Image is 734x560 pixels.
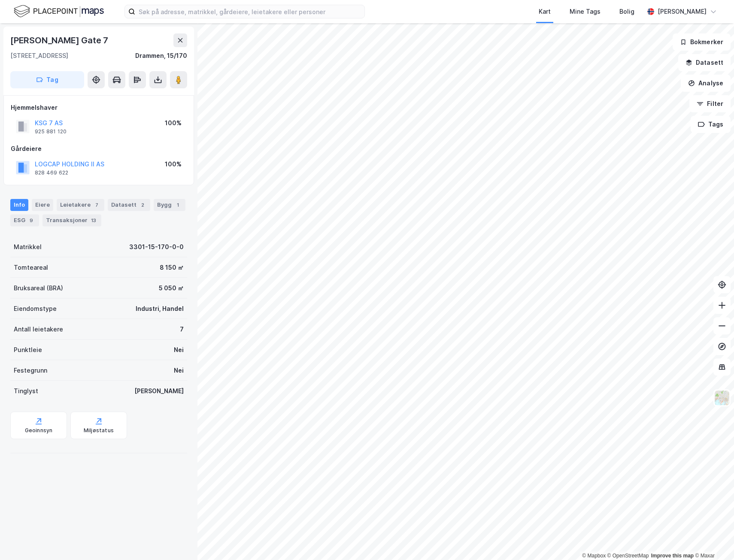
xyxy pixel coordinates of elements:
div: Matrikkel [14,242,42,252]
div: Transaksjoner [42,214,101,226]
div: Mine Tags [570,6,601,17]
div: 9 [27,216,36,225]
img: Z [714,390,730,406]
div: ESG [10,214,39,226]
div: 8 150 ㎡ [160,262,184,273]
div: 3301-15-170-0-0 [129,242,184,252]
div: 13 [89,216,98,225]
div: 100% [165,159,182,169]
a: Mapbox [582,553,606,559]
div: 5 050 ㎡ [159,283,184,293]
div: Bygg [154,199,185,211]
div: Festegrunn [14,365,47,376]
div: Datasett [108,199,150,211]
div: 7 [92,201,101,209]
div: 7 [180,324,184,334]
div: Gårdeiere [11,144,187,154]
div: Miljøstatus [84,427,114,434]
button: Bokmerker [673,33,731,51]
iframe: Chat Widget [691,519,734,560]
div: [PERSON_NAME] [134,386,184,396]
div: Nei [174,345,184,355]
button: Filter [689,95,731,112]
div: Bruksareal (BRA) [14,283,63,293]
div: 2 [138,201,147,209]
div: Bolig [619,6,634,17]
button: Analyse [681,75,731,92]
div: Tomteareal [14,262,48,273]
img: logo.f888ab2527a4732fd821a326f86c7f29.svg [14,4,104,19]
a: OpenStreetMap [607,553,649,559]
a: Improve this map [651,553,694,559]
div: Industri, Handel [136,304,184,314]
div: [PERSON_NAME] [658,6,707,17]
div: Drammen, 15/170 [135,51,187,61]
div: Nei [174,365,184,376]
div: Eiendomstype [14,304,57,314]
button: Tag [10,71,84,88]
div: Punktleie [14,345,42,355]
div: [STREET_ADDRESS] [10,51,68,61]
div: 1 [173,201,182,209]
input: Søk på adresse, matrikkel, gårdeiere, leietakere eller personer [135,5,364,18]
div: Tinglyst [14,386,38,396]
div: Info [10,199,28,211]
div: Leietakere [57,199,104,211]
div: 828 469 622 [35,169,68,176]
div: Geoinnsyn [25,427,53,434]
div: Kart [539,6,551,17]
div: Antall leietakere [14,324,63,334]
div: Hjemmelshaver [11,102,187,113]
button: Tags [691,116,731,133]
div: 925 881 120 [35,128,67,135]
div: Eiere [32,199,53,211]
div: [PERSON_NAME] Gate 7 [10,33,110,47]
button: Datasett [678,54,731,71]
div: 100% [165,118,182,128]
